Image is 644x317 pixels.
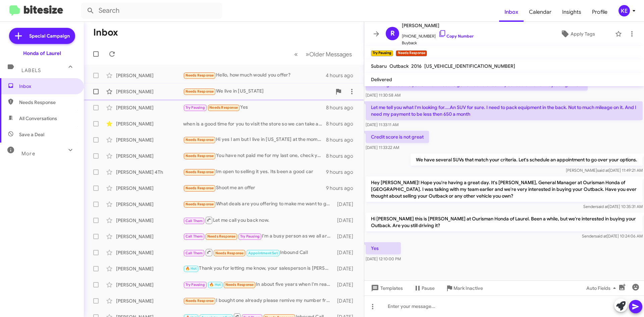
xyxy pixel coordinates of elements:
span: Appointment Set [248,251,278,255]
span: [PHONE_NUMBER] [402,30,474,40]
div: [PERSON_NAME] [116,233,183,240]
div: Let me call you back now. [183,216,334,224]
span: Pause [422,282,435,294]
p: Let me tell you what I'm looking for....An SUV for sure. I need to pack equipment in the back. No... [366,101,643,120]
span: Call Them [185,219,203,223]
div: 8 hours ago [326,120,359,127]
span: Templates [370,282,403,294]
nav: Page navigation example [290,47,356,61]
span: Delivered [371,76,392,83]
small: Try Pausing [371,50,393,56]
span: Needs Response [185,89,214,94]
span: Sender [DATE] 10:35:31 AM [583,204,643,209]
div: [PERSON_NAME] [116,201,183,208]
div: 8 hours ago [326,137,359,143]
span: [PERSON_NAME] [402,21,474,30]
div: Hi yes I am but I live in [US_STATE] at the moment lol [183,136,326,144]
span: Needs Response [185,154,214,158]
div: 8 hours ago [326,153,359,159]
p: Credit score is not great [366,131,429,143]
span: 2016 [411,63,422,69]
span: Needs Response [185,299,214,303]
div: Inbound Call [183,248,334,257]
button: Next [302,47,356,61]
div: [DATE] [334,233,359,240]
span: Needs Response [185,202,214,206]
div: [PERSON_NAME] [116,72,183,79]
span: [PERSON_NAME] [DATE] 11:49:21 AM [566,168,643,173]
span: Auto Fields [586,282,619,294]
span: Needs Response [209,105,238,110]
div: [PERSON_NAME] [116,153,183,159]
span: Outback [389,63,409,69]
input: Search [81,3,222,19]
span: Needs Response [185,170,214,174]
span: Needs Response [185,186,214,190]
div: [PERSON_NAME] [116,88,183,95]
div: [PERSON_NAME] [116,265,183,272]
span: Special Campaign [29,33,70,39]
span: Mark Inactive [453,282,483,294]
a: Inbox [499,2,524,22]
p: Yes [366,242,401,254]
span: Try Pausing [185,282,205,287]
span: Inbox [19,83,76,90]
div: [PERSON_NAME] [116,249,183,256]
span: Buyback [402,40,474,46]
div: [PERSON_NAME] [116,137,183,143]
div: 4 hours ago [326,72,359,79]
span: Needs Response [215,251,244,255]
span: Call Them [185,251,203,255]
div: KE [619,5,630,16]
span: « [294,50,298,58]
span: Needs Response [207,234,236,239]
span: [US_VEHICLE_IDENTIFICATION_NUMBER] [424,63,515,69]
span: Insights [557,2,587,22]
div: [PERSON_NAME] [116,298,183,304]
span: Sender [DATE] 10:24:06 AM [582,233,643,239]
span: said at [597,168,609,173]
span: [DATE] 11:30:58 AM [366,93,400,98]
div: [DATE] [334,217,359,224]
span: Needs Response [225,282,254,287]
span: More [21,151,35,157]
span: R [390,28,395,39]
div: [DATE] [334,281,359,288]
div: [PERSON_NAME] [116,281,183,288]
div: I bought one already please remive my number from your list thank you! [183,297,334,305]
span: [DATE] 11:33:22 AM [366,145,399,150]
small: Needs Response [396,50,427,56]
div: [PERSON_NAME] [116,120,183,127]
div: [PERSON_NAME] [116,104,183,111]
button: Apply Tags [543,28,612,40]
span: Try Pausing [185,105,205,110]
button: Auto Fields [581,282,624,294]
div: [DATE] [334,249,359,256]
span: [DATE] 11:33:11 AM [366,122,398,127]
p: We have several SUVs that match your criteria. Let's schedule an appointment to go over your opti... [411,154,643,166]
span: said at [595,233,607,239]
div: Thank you for letting me know, your salesperson is [PERSON_NAME]. She will follow up with you to ... [183,265,334,272]
div: What deals are you offering to make me want to give up my great ride? [183,200,334,208]
div: [PERSON_NAME] [116,185,183,192]
div: Yes [183,104,326,111]
button: KE [613,5,637,16]
span: Older Messages [309,51,352,58]
span: 🔥 Hot [185,266,197,271]
a: Profile [587,2,613,22]
span: Try Pausing [240,234,260,239]
div: In about five years when I'm ready to trade in the car I bought [DATE]. [183,281,334,288]
a: Calendar [524,2,557,22]
span: All Conversations [19,115,57,122]
button: Previous [290,47,302,61]
p: Hi [PERSON_NAME] this is [PERSON_NAME] at Ourisman Honda of Laurel. Been a while, but we're inter... [366,213,643,231]
div: Honda of Laurel [23,50,61,57]
div: You have not paid me for my last one, check your email record [183,152,326,160]
span: [DATE] 12:10:00 PM [366,256,401,261]
div: 9 hours ago [326,169,359,175]
span: said at [596,204,608,209]
button: Mark Inactive [440,282,488,294]
button: Pause [408,282,440,294]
